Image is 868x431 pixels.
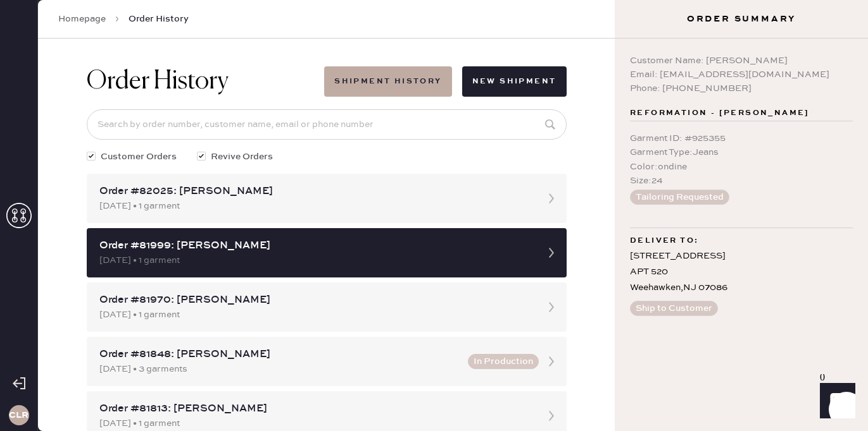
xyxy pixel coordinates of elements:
div: Color : ondine [630,160,853,174]
div: [DATE] • 1 garment [99,308,531,322]
div: [DATE] • 3 garments [99,362,460,376]
div: Order #82025: [PERSON_NAME] [99,184,531,199]
div: Phone: [PHONE_NUMBER] [630,82,853,95]
div: Order #81970: [PERSON_NAME] [99,293,531,308]
span: Deliver to: [630,233,698,248]
div: Garment Type : Jeans [630,145,853,159]
h3: CLR [9,411,28,420]
div: [STREET_ADDRESS] APT 520 Weehawken , NJ 07086 [630,248,853,296]
span: Revive Orders [211,150,273,164]
h3: Order Summary [615,13,868,25]
button: Tailoring Requested [630,190,729,205]
div: [DATE] • 1 garment [99,199,531,213]
button: New Shipment [462,66,567,97]
div: Order #81999: [PERSON_NAME] [99,238,531,253]
h1: Order History [87,66,229,97]
div: Order #81813: [PERSON_NAME] [99,401,531,416]
input: Search by order number, customer name, email or phone number [87,109,567,140]
div: Customer Name: [PERSON_NAME] [630,54,853,68]
button: Ship to Customer [630,301,718,316]
div: [DATE] • 1 garment [99,253,531,267]
iframe: Front Chat [808,374,862,428]
span: Customer Orders [101,150,177,164]
div: Email: [EMAIL_ADDRESS][DOMAIN_NAME] [630,68,853,82]
span: Order History [129,13,189,25]
div: Garment ID : # 925355 [630,131,853,145]
span: Reformation - [PERSON_NAME] [630,106,810,121]
button: In Production [468,354,539,369]
a: Homepage [58,13,106,25]
div: [DATE] • 1 garment [99,416,531,430]
div: Size : 24 [630,174,853,188]
div: Order #81848: [PERSON_NAME] [99,347,460,362]
button: Shipment History [324,66,451,97]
